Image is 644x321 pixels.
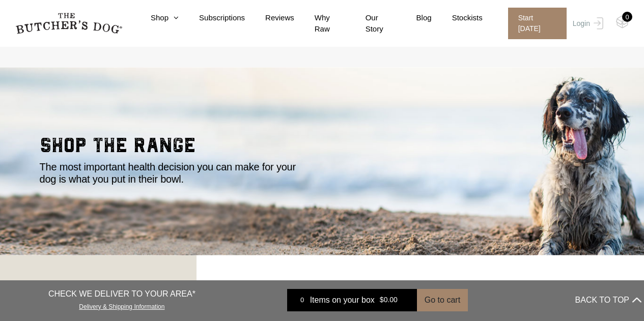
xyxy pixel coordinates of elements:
[40,161,310,185] p: The most important health decision you can make for your dog is what you put in their bowl.
[417,289,468,311] button: Go to cart
[575,288,641,312] button: BACK TO TOP
[570,8,603,39] a: Login
[380,296,398,304] bdi: 0.00
[295,295,310,305] div: 0
[294,12,345,35] a: Why Raw
[245,12,294,24] a: Reviews
[498,8,570,39] a: Start [DATE]
[310,294,375,306] span: Items on your box
[287,289,417,311] a: 0 Items on your box $0.00
[380,296,384,304] span: $
[179,12,245,24] a: Subscriptions
[345,12,396,35] a: Our Story
[622,12,632,22] div: 0
[432,12,483,24] a: Stockists
[40,135,605,161] h2: shop the range
[79,301,164,310] a: Delivery & Shipping Information
[48,288,195,300] p: CHECK WE DELIVER TO YOUR AREA*
[130,12,179,24] a: Shop
[396,12,432,24] a: Blog
[508,8,567,39] span: Start [DATE]
[616,15,629,28] img: TBD_Cart-Empty.png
